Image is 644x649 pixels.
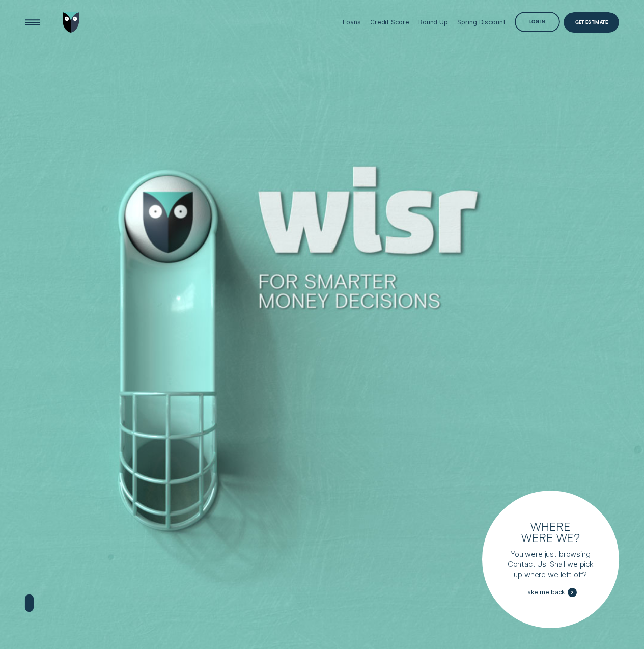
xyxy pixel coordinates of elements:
[517,521,583,543] h3: Where were we?
[343,18,360,26] div: Loans
[370,18,409,26] div: Credit Score
[564,12,619,33] a: Get Estimate
[63,12,79,33] img: Wisr
[524,589,566,597] span: Take me back
[482,491,620,628] a: Where were we?You were just browsing Contact Us. Shall we pick up where we left off?Take me back
[505,549,596,580] p: You were just browsing Contact Us. Shall we pick up where we left off?
[515,12,560,32] button: Log in
[22,12,43,33] button: Open Menu
[457,18,505,26] div: Spring Discount
[418,18,448,26] div: Round Up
